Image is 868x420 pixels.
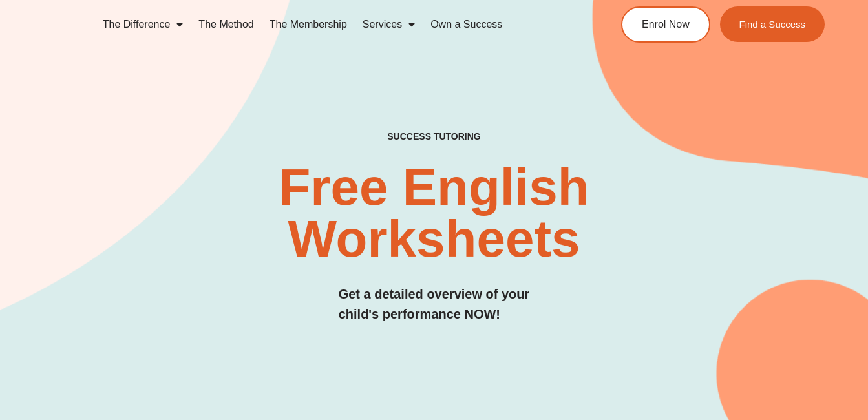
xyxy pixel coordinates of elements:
[176,162,692,265] h2: Free English Worksheets​
[319,131,550,142] h4: SUCCESS TUTORING​
[95,10,577,39] nav: Menu
[355,10,423,39] a: Services
[339,284,530,324] h3: Get a detailed overview of your child's performance NOW!
[95,10,191,39] a: The Difference
[621,6,710,43] a: Enrol Now
[191,10,261,39] a: The Method
[642,19,690,30] span: Enrol Now
[719,6,825,42] a: Find a Success
[739,19,805,29] span: Find a Success
[262,10,355,39] a: The Membership
[423,10,510,39] a: Own a Success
